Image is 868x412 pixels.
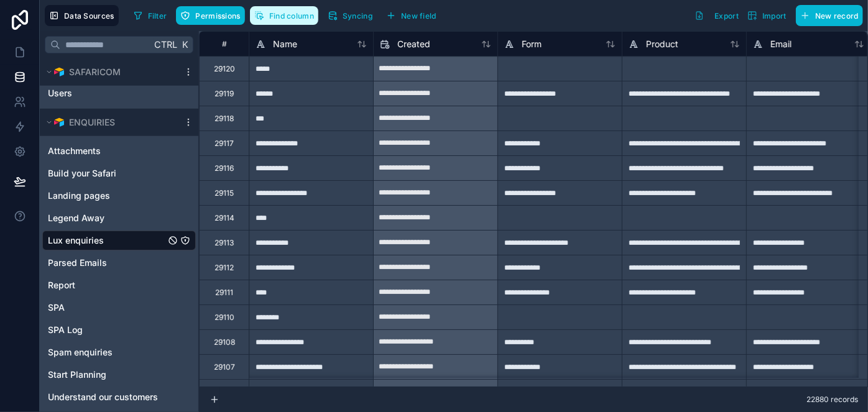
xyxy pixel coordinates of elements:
div: 29116 [215,163,234,173]
span: Find column [269,11,314,21]
div: 29112 [215,263,234,273]
a: Permissions [176,6,249,25]
span: Syncing [343,11,372,21]
div: 29110 [215,313,234,323]
div: 29120 [214,64,235,74]
div: 29107 [214,362,235,372]
div: 29117 [215,139,234,149]
span: Import [762,11,787,21]
span: Export [714,11,739,21]
div: 29113 [215,238,234,248]
div: 29119 [215,89,234,99]
span: Permissions [195,11,240,21]
div: # [209,39,239,48]
a: Syncing [323,6,382,25]
button: Export [690,5,743,26]
span: Email [770,38,792,50]
span: Data Sources [64,11,114,21]
button: New record [796,5,863,26]
span: Product [646,38,678,50]
button: Data Sources [45,5,119,26]
span: Name [273,38,297,50]
span: Ctrl [153,37,178,52]
button: Syncing [323,6,377,25]
button: Permissions [176,6,244,25]
div: 29111 [215,288,233,298]
span: Created [397,38,430,50]
div: 29118 [215,114,234,124]
span: Filter [148,11,167,21]
span: New record [815,11,859,21]
button: Import [743,5,791,26]
span: Form [522,38,542,50]
span: 22880 records [806,395,858,405]
span: K [180,40,189,49]
div: 29108 [214,337,235,347]
a: New record [791,5,863,26]
button: New field [382,6,441,25]
div: 29114 [215,213,234,223]
span: New field [401,11,436,21]
div: 29115 [215,188,234,198]
button: Find column [250,6,318,25]
button: Filter [129,6,172,25]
